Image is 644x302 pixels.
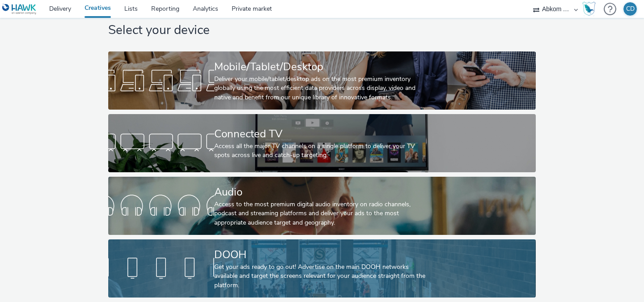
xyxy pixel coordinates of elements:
[108,177,535,235] a: AudioAccess to the most premium digital audio inventory on radio channels, podcast and streaming ...
[108,114,535,172] a: Connected TVAccess all the major TV channels on a single platform to deliver your TV spots across...
[626,2,635,16] div: CD
[2,4,37,15] img: undefined Logo
[214,200,426,227] div: Access to the most premium digital audio inventory on radio channels, podcast and streaming platf...
[582,2,599,16] a: Hawk Academy
[108,239,535,298] a: DOOHGet your ads ready to go out! Advertise on the main DOOH networks available and target the sc...
[214,59,426,75] div: Mobile/Tablet/Desktop
[214,184,426,200] div: Audio
[108,51,535,110] a: Mobile/Tablet/DesktopDeliver your mobile/tablet/desktop ads on the most premium inventory globall...
[214,142,426,160] div: Access all the major TV channels on a single platform to deliver your TV spots across live and ca...
[582,2,596,16] img: Hawk Academy
[214,263,426,290] div: Get your ads ready to go out! Advertise on the main DOOH networks available and target the screen...
[214,126,426,142] div: Connected TV
[108,22,535,39] h1: Select your device
[214,247,426,263] div: DOOH
[214,75,426,102] div: Deliver your mobile/tablet/desktop ads on the most premium inventory globally using the most effi...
